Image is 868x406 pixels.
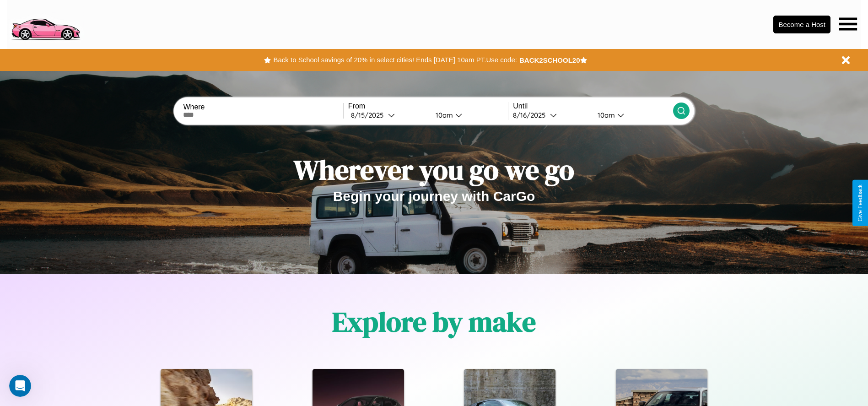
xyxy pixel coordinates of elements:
label: Where [183,103,343,111]
iframe: Intercom live chat [9,375,31,397]
div: Give Feedback [857,184,863,222]
div: 10am [593,111,617,119]
button: Become a Host [773,16,830,33]
label: From [348,102,508,110]
button: Back to School savings of 20% in select cities! Ends [DATE] 10am PT.Use code: [271,54,519,66]
div: 8 / 16 / 2025 [513,111,550,119]
label: Until [513,102,673,110]
button: 8/15/2025 [348,110,428,120]
img: logo [7,5,84,43]
div: 8 / 15 / 2025 [351,111,388,119]
b: BACK2SCHOOL20 [519,56,580,64]
div: 10am [431,111,455,119]
button: 10am [590,110,673,120]
h1: Explore by make [332,303,536,341]
button: 10am [428,110,508,120]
